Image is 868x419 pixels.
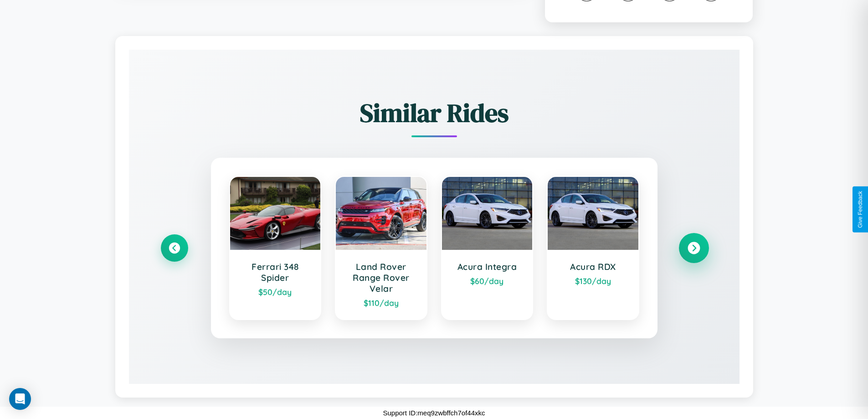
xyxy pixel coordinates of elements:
[345,261,417,294] h3: Land Rover Range Rover Velar
[9,388,31,410] div: Open Intercom Messenger
[345,298,417,308] div: $ 110 /day
[547,176,639,320] a: Acura RDX$130/day
[557,261,629,272] h3: Acura RDX
[451,276,524,286] div: $ 60 /day
[557,276,629,286] div: $ 130 /day
[857,191,863,228] div: Give Feedback
[239,261,312,283] h3: Ferrari 348 Spider
[451,261,524,272] h3: Acura Integra
[335,176,427,320] a: Land Rover Range Rover Velar$110/day
[161,95,708,130] h2: Similar Rides
[383,407,485,419] p: Support ID: meq9zwbffch7of44xkc
[441,176,534,320] a: Acura Integra$60/day
[239,287,312,297] div: $ 50 /day
[229,176,322,320] a: Ferrari 348 Spider$50/day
